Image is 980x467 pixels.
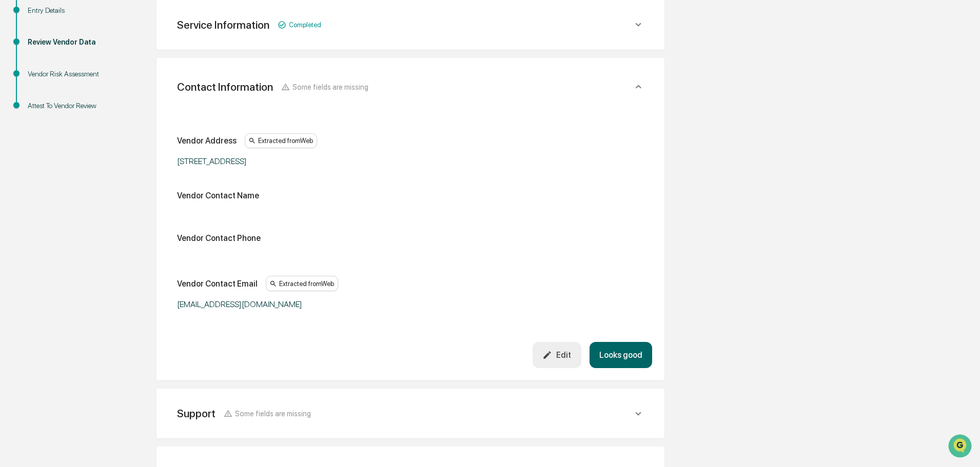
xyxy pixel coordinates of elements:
div: Vendor Address [177,136,237,146]
img: 1746055101610-c473b297-6a78-478c-a979-82029cc54cd1 [10,78,29,97]
div: Attest To Vendor Review [28,100,112,111]
div: Review Vendor Data [28,37,112,48]
div: Vendor Contact Phone [177,233,261,243]
div: 🗄️ [74,130,83,138]
div: Vendor Contact Name [177,191,259,200]
a: Powered byPylon [72,173,124,181]
span: Some fields are missing [235,409,311,418]
div: Vendor Risk Assessment [28,69,112,79]
div: Edit [542,350,571,360]
button: Looks good [590,342,652,368]
div: Service InformationCompleted [169,12,652,37]
p: How can we help? [10,22,187,38]
div: Service InformationCompleted [169,104,652,369]
div: We're available if you need us! [35,89,130,97]
span: Pylon [102,174,124,181]
div: Extracted from Web [245,133,317,149]
div: Vendor Contact Email [177,279,258,289]
div: 🔎 [10,150,18,158]
div: [STREET_ADDRESS] [177,156,434,166]
div: Entry Details [28,5,112,16]
button: Edit [533,342,581,368]
span: Data Lookup [21,149,65,159]
span: Completed [289,21,321,29]
div: Support [177,407,215,420]
a: 🔎Data Lookup [6,145,69,163]
div: Start new chat [35,78,168,89]
div: [EMAIL_ADDRESS][DOMAIN_NAME] [177,299,434,309]
div: Service Information [177,18,269,31]
span: Attestations [85,129,127,139]
div: 🖐️ [10,130,18,138]
a: 🗄️Attestations [70,125,131,144]
div: SupportSome fields are missing [169,401,652,426]
button: Start new chat [174,82,187,94]
div: Extracted from Web [266,276,338,291]
div: Contact Information [177,80,273,93]
span: Preclearance [21,129,66,139]
a: 🖐️Preclearance [6,125,70,144]
div: Contact InformationSome fields are missing [169,70,652,104]
span: Some fields are missing [292,83,368,91]
iframe: Open customer support [947,433,975,461]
